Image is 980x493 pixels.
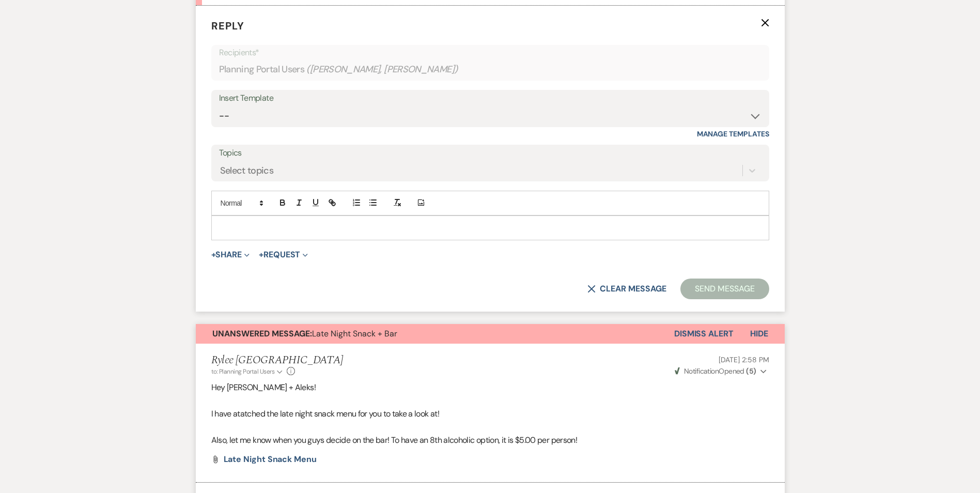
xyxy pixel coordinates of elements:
button: Clear message [587,285,666,293]
span: Opened [675,366,756,376]
a: Manage Templates [697,129,769,138]
strong: Unanswered Message: [212,328,312,339]
button: Send Message [680,279,769,299]
span: to: Planning Portal Users [211,367,275,376]
p: Also, let me know when you guys decide on the bar! To have an 8th alcoholic option, it is $5.00 p... [211,434,769,447]
button: to: Planning Portal Users [211,367,285,376]
span: Late Night Snack Menu [224,454,317,465]
span: ( [PERSON_NAME], [PERSON_NAME] ) [306,63,458,76]
p: Hey [PERSON_NAME] + Aleks! [211,381,769,394]
span: Notification [684,366,719,376]
span: + [211,251,216,259]
label: Topics [219,146,761,161]
span: Late Night Snack + Bar [212,328,397,339]
div: Planning Portal Users [219,59,761,80]
button: NotificationOpened (5) [673,366,769,377]
button: Unanswered Message:Late Night Snack + Bar [196,324,674,344]
span: Hide [750,328,768,339]
h5: Rylee [GEOGRAPHIC_DATA] [211,354,344,367]
button: Share [211,251,250,259]
div: Insert Template [219,91,761,106]
strong: ( 5 ) [746,366,756,376]
button: Request [259,251,308,259]
div: Select topics [220,163,274,177]
button: Dismiss Alert [674,324,734,344]
p: Recipients* [219,46,761,59]
span: + [259,251,263,259]
a: Late Night Snack Menu [224,455,317,464]
span: [DATE] 2:58 PM [719,355,769,364]
button: Hide [734,324,785,344]
span: Reply [211,19,244,33]
p: I have atatched the late night snack menu for you to take a look at! [211,407,769,421]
